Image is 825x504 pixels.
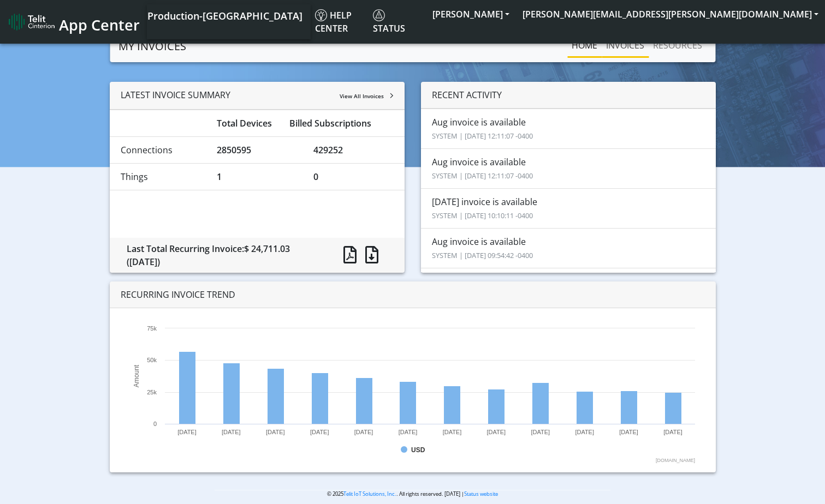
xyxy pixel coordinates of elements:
[575,429,594,435] text: [DATE]
[421,148,716,189] li: Aug invoice is available
[127,255,318,268] div: ([DATE])
[432,171,533,181] small: SYSTEM | [DATE] 12:11:07 -0400
[464,490,498,497] a: Status website
[421,188,716,229] li: [DATE] invoice is available
[209,117,281,130] div: Total Devices
[663,429,682,435] text: [DATE]
[602,34,649,56] a: INVOICES
[656,458,695,463] text: [DOMAIN_NAME]
[421,82,716,109] div: RECENT ACTIVITY
[118,35,186,57] a: MY INVOICES
[442,429,461,435] text: [DATE]
[112,143,209,157] div: Connections
[209,143,305,157] div: 2850595
[567,34,602,56] a: Home
[373,9,385,21] img: status.svg
[340,92,384,100] span: View All Invoices
[421,228,716,268] li: Aug invoice is available
[305,170,402,183] div: 0
[432,131,533,141] small: SYSTEM | [DATE] 12:11:07 -0400
[112,170,209,183] div: Things
[133,364,140,387] text: Amount
[310,429,329,435] text: [DATE]
[209,170,305,183] div: 1
[9,10,138,34] a: App Center
[266,429,285,435] text: [DATE]
[315,9,327,21] img: knowledge.svg
[305,143,402,157] div: 429252
[110,281,716,308] div: RECURRING INVOICE TREND
[373,9,405,34] span: Status
[147,389,157,395] text: 25k
[177,429,197,435] text: [DATE]
[354,429,373,435] text: [DATE]
[649,34,707,56] a: RESOURCES
[315,9,352,34] span: Help center
[421,268,716,308] li: [DATE] invoice is available
[369,4,426,39] a: Status
[110,82,405,110] div: LATEST INVOICE SUMMARY
[411,446,425,454] text: USD
[118,242,327,268] div: Last Total Recurring Invoice:
[147,325,157,332] text: 75k
[311,4,369,39] a: Help center
[153,421,157,427] text: 0
[281,117,402,130] div: Billed Subscriptions
[619,429,638,435] text: [DATE]
[215,490,611,498] p: © 2025 . All rights reserved. [DATE] |
[516,4,825,24] button: [PERSON_NAME][EMAIL_ADDRESS][PERSON_NAME][DOMAIN_NAME]
[147,9,302,22] span: Production-[GEOGRAPHIC_DATA]
[147,4,302,26] a: Your current platform instance
[486,429,506,435] text: [DATE]
[147,357,157,363] text: 50k
[421,109,716,149] li: Aug invoice is available
[343,490,396,497] a: Telit IoT Solutions, Inc.
[9,13,55,31] img: logo-telit-cinterion-gw-new.png
[244,243,290,255] span: $ 24,711.03
[531,429,550,435] text: [DATE]
[222,429,241,435] text: [DATE]
[432,211,533,220] small: SYSTEM | [DATE] 10:10:11 -0400
[59,15,140,35] span: App Center
[426,4,516,24] button: [PERSON_NAME]
[432,250,533,260] small: SYSTEM | [DATE] 09:54:42 -0400
[398,429,417,435] text: [DATE]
